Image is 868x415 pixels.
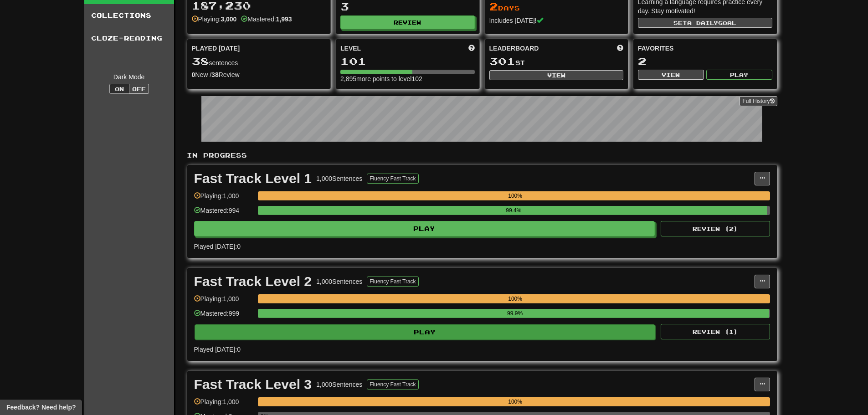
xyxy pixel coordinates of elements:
[84,27,174,50] a: Cloze-Reading
[221,15,236,23] strong: 3,000
[489,70,624,80] button: View
[261,294,770,303] div: 100%
[192,44,240,53] span: Played [DATE]
[192,70,326,79] div: New / Review
[340,44,361,53] span: Level
[194,275,312,288] div: Fast Track Level 2
[367,174,418,184] button: Fluency Fast Track
[261,309,770,318] div: 99.9%
[340,74,475,83] div: 2,895 more points to level 102
[316,277,362,286] div: 1,000 Sentences
[367,277,418,287] button: Fluency Fast Track
[194,172,312,185] div: Fast Track Level 1
[261,397,770,406] div: 100%
[192,71,195,78] strong: 0
[194,397,253,412] div: Playing: 1,000
[261,206,767,215] div: 99.4%
[638,18,772,28] button: Seta dailygoal
[340,15,475,29] button: Review
[489,1,624,13] div: Day s
[192,55,209,67] span: 38
[261,191,770,200] div: 100%
[638,56,772,67] div: 2
[91,72,167,82] div: Dark Mode
[489,44,539,53] span: Leaderboard
[687,20,718,26] span: a daily
[211,71,219,78] strong: 38
[194,378,312,391] div: Fast Track Level 3
[84,4,174,27] a: Collections
[194,309,253,324] div: Mastered: 999
[195,324,656,340] button: Play
[276,15,292,23] strong: 1,993
[489,55,515,67] span: 301
[192,56,326,67] div: sentences
[617,44,623,53] span: This week in points, UTC
[187,151,777,160] p: In Progress
[316,174,362,183] div: 1,000 Sentences
[129,84,149,94] button: Off
[194,191,253,206] div: Playing: 1,000
[194,294,253,309] div: Playing: 1,000
[706,70,772,80] button: Play
[316,380,362,389] div: 1,000 Sentences
[241,15,292,24] div: Mastered:
[194,221,655,236] button: Play
[340,56,475,67] div: 101
[194,243,241,250] span: Played [DATE]: 0
[489,16,624,25] div: Includes [DATE]!
[468,44,475,53] span: Score more points to level up
[194,206,253,221] div: Mastered: 994
[194,346,241,353] span: Played [DATE]: 0
[109,84,129,94] button: On
[638,44,772,53] div: Favorites
[340,1,475,12] div: 3
[638,70,704,80] button: View
[6,403,76,412] span: Open feedback widget
[367,379,418,389] button: Fluency Fast Track
[661,221,770,236] button: Review (2)
[192,15,237,24] div: Playing:
[740,96,777,106] a: Full History
[489,56,624,67] div: st
[661,324,770,339] button: Review (1)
